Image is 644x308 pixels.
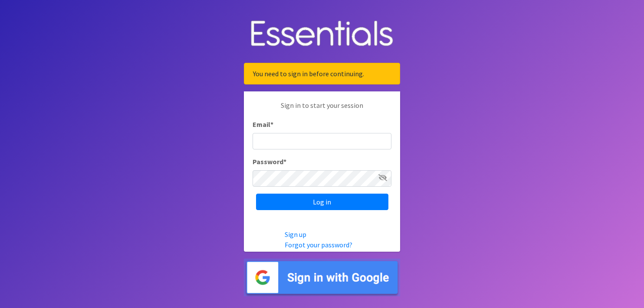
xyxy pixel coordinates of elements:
[253,100,391,119] p: Sign in to start your session
[244,259,400,296] img: Sign in with Google
[244,12,400,56] img: Human Essentials
[253,156,286,167] label: Password
[285,240,352,249] a: Forgot your password?
[253,119,273,130] label: Email
[283,157,286,166] abbr: required
[256,194,388,210] input: Log in
[244,63,400,84] div: You need to sign in before continuing.
[270,120,273,129] abbr: required
[285,230,306,239] a: Sign up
